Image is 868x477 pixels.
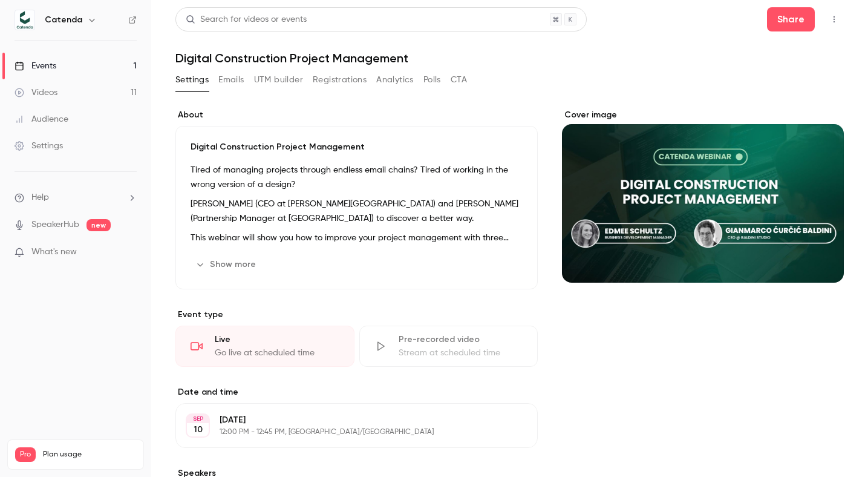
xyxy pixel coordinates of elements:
[191,197,523,226] p: [PERSON_NAME] (CEO at [PERSON_NAME][GEOGRAPHIC_DATA]) and [PERSON_NAME] (Partnership Manager at [...
[220,414,474,426] p: [DATE]
[175,309,538,321] p: Event type
[191,231,523,245] p: This webinar will show you how to improve your project management with three core concepts, witho...
[15,113,68,125] div: Audience
[15,447,36,462] span: Pro
[15,140,63,152] div: Settings
[175,70,209,90] button: Settings
[218,70,244,90] button: Emails
[31,219,79,231] a: SpeakerHub
[399,347,523,359] div: Stream at scheduled time
[562,109,844,283] section: Cover image
[186,13,307,26] div: Search for videos or events
[215,334,339,346] div: Live
[423,70,441,90] button: Polls
[175,51,844,65] h1: Digital Construction Project Management
[359,326,538,367] div: Pre-recorded videoStream at scheduled time
[86,219,111,231] span: new
[122,247,137,258] iframe: Noticeable Trigger
[562,109,844,121] label: Cover image
[31,246,77,258] span: What's new
[191,163,523,192] p: Tired of managing projects through endless email chains? Tired of working in the wrong version of...
[313,70,367,90] button: Registrations
[15,191,137,204] li: help-dropdown-opener
[451,70,467,90] button: CTA
[15,60,56,72] div: Events
[43,450,136,459] span: Plan usage
[191,255,263,274] button: Show more
[187,415,209,423] div: SEP
[191,141,523,153] p: Digital Construction Project Management
[220,427,474,437] p: 12:00 PM - 12:45 PM, [GEOGRAPHIC_DATA]/[GEOGRAPHIC_DATA]
[376,70,414,90] button: Analytics
[15,87,57,99] div: Videos
[45,14,82,26] h6: Catenda
[254,70,303,90] button: UTM builder
[194,424,203,436] p: 10
[31,191,49,204] span: Help
[767,7,815,31] button: Share
[175,386,538,398] label: Date and time
[399,334,523,346] div: Pre-recorded video
[175,326,354,367] div: LiveGo live at scheduled time
[215,347,339,359] div: Go live at scheduled time
[15,10,34,30] img: Catenda
[175,109,538,121] label: About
